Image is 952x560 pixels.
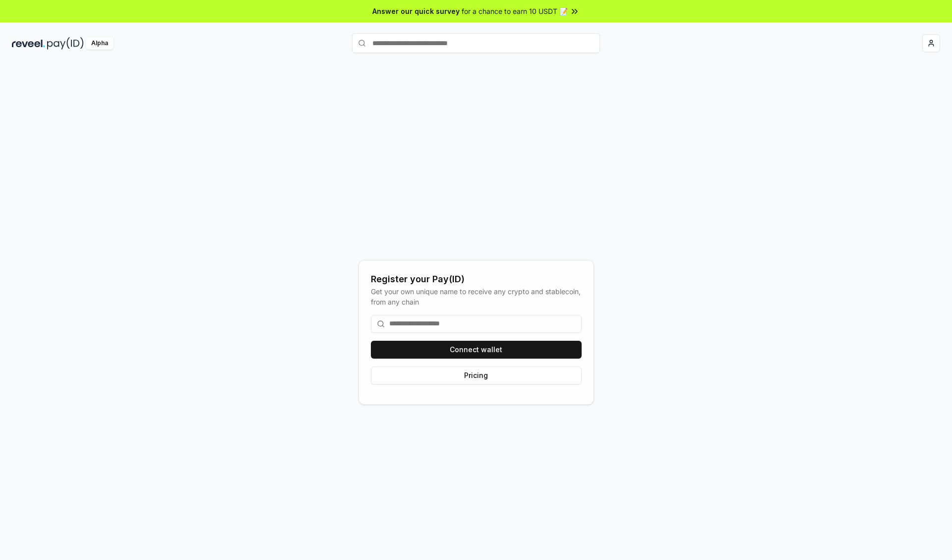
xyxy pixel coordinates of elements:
button: Connect wallet [371,341,582,359]
div: Get your own unique name to receive any crypto and stablecoin, from any chain [371,286,582,307]
button: Pricing [371,367,582,384]
img: pay_id [47,37,84,50]
img: reveel_dark [12,37,45,50]
div: Register your Pay(ID) [371,272,582,286]
span: for a chance to earn 10 USDT 📝 [462,6,568,16]
span: Answer our quick survey [372,6,460,16]
div: Alpha [86,37,114,50]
